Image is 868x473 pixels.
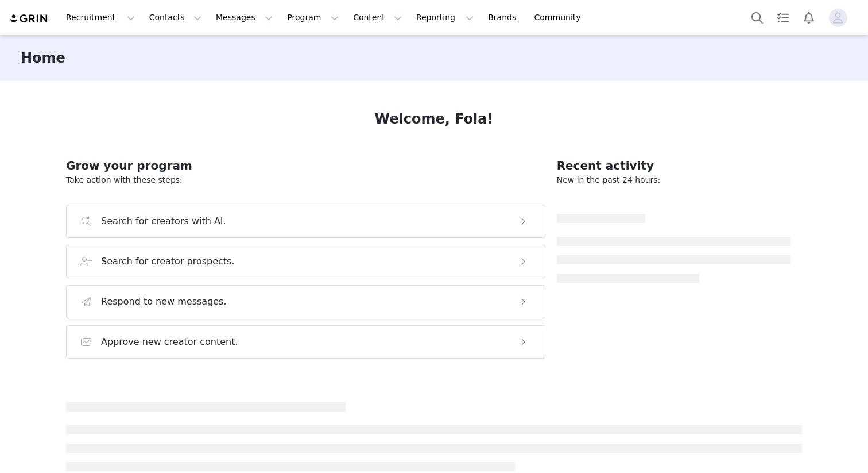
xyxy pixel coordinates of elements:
button: Reporting [409,5,480,30]
h1: Welcome, Fola! [375,109,494,129]
a: Brands [481,5,526,30]
h3: Respond to new messages. [101,295,227,309]
a: Tasks [770,5,796,30]
button: Contacts [142,5,208,30]
button: Messages [209,5,280,30]
a: Community [528,5,593,30]
h3: Search for creator prospects. [101,255,235,268]
button: Profile [822,9,859,27]
img: grin logo [9,13,49,24]
button: Notifications [796,5,821,30]
h2: Grow your program [66,157,545,174]
button: Search for creators with AI. [66,205,545,238]
button: Respond to new messages. [66,285,545,318]
button: Approve new creator content. [66,325,545,359]
h2: Recent activity [557,157,790,174]
p: New in the past 24 hours: [557,174,790,186]
button: Content [346,5,409,30]
h3: Approve new creator content. [101,335,238,349]
button: Recruitment [59,5,142,30]
h3: Search for creators with AI. [101,214,226,228]
h3: Home [21,48,65,68]
button: Program [280,5,346,30]
button: Search for creator prospects. [66,245,545,278]
button: Search [745,5,770,30]
div: avatar [832,9,843,27]
p: Take action with these steps: [66,174,545,186]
